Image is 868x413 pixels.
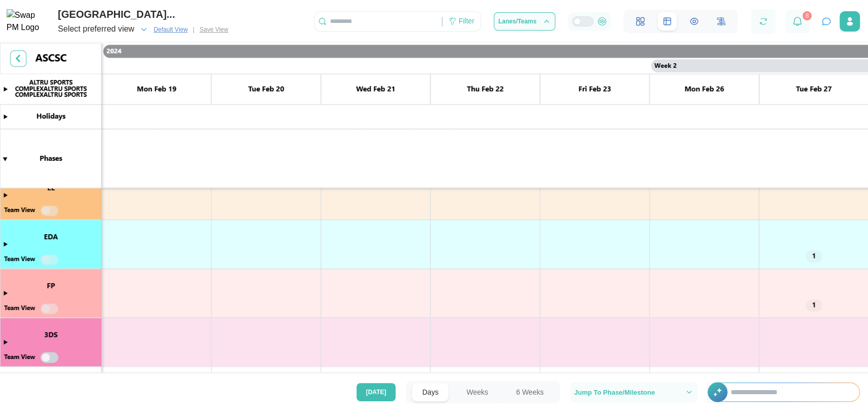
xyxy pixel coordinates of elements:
[366,383,386,401] span: [DATE]
[459,16,474,27] div: Filter
[193,25,194,35] div: |
[802,11,812,20] div: 8
[756,14,770,29] button: Refresh Grid
[506,383,554,401] button: 6 Weeks
[498,18,536,24] span: Lanes/Teams
[58,23,134,36] div: Select preferred view
[58,7,232,22] div: [GEOGRAPHIC_DATA]...
[819,14,833,29] button: Open project assistant
[7,9,48,35] img: Swap PM Logo
[456,383,498,401] button: Weeks
[154,24,188,35] span: Default View
[574,389,655,396] span: Jump To Phase/Milestone
[707,382,860,402] div: +
[412,383,448,401] button: Days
